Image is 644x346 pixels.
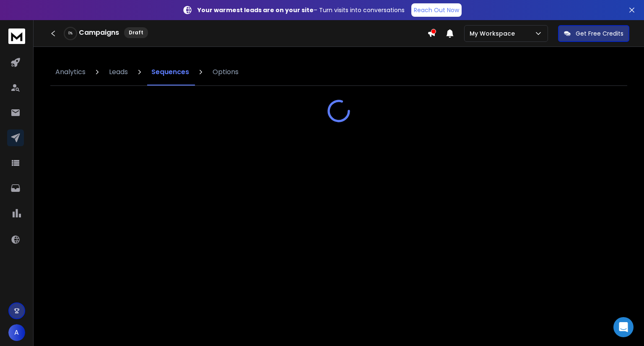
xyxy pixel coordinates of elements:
[208,59,244,85] a: Options
[55,67,86,77] p: Analytics
[50,59,91,85] a: Analytics
[124,27,148,38] div: Draft
[414,6,459,14] p: Reach Out Now
[613,317,634,337] div: Open Intercom Messenger
[79,28,119,38] h1: Campaigns
[558,25,629,42] button: Get Free Credits
[68,31,73,36] p: 0 %
[109,67,128,77] p: Leads
[8,324,25,341] button: A
[576,29,623,38] p: Get Free Credits
[411,3,462,17] a: Reach Out Now
[197,6,314,14] strong: Your warmest leads are on your site
[213,67,239,77] p: Options
[146,59,194,85] a: Sequences
[151,67,189,77] p: Sequences
[197,6,405,14] p: – Turn visits into conversations
[470,29,518,38] p: My Workspace
[8,28,25,44] img: logo
[104,59,133,85] a: Leads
